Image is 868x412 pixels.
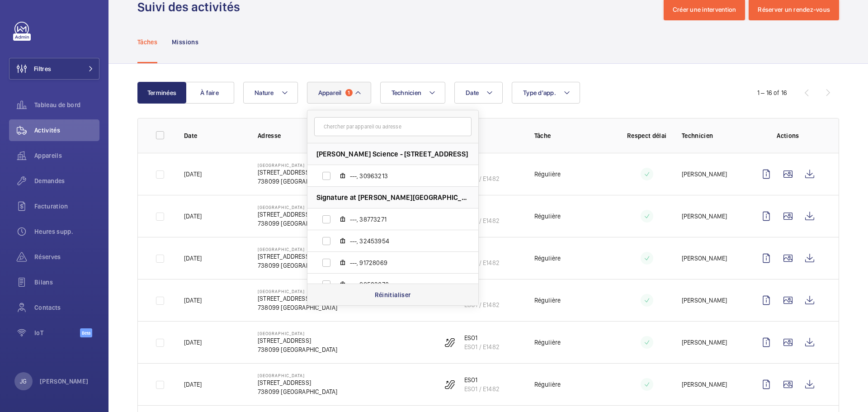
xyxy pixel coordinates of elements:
[258,246,337,252] p: [GEOGRAPHIC_DATA]
[258,303,337,312] p: 738099 [GEOGRAPHIC_DATA]
[318,89,342,96] span: Appareil
[255,89,274,96] span: Nature
[350,171,455,180] span: ---, 30963213
[258,387,337,396] p: 738099 [GEOGRAPHIC_DATA]
[258,162,337,168] p: [GEOGRAPHIC_DATA]
[172,38,198,47] p: Missions
[534,131,612,140] p: Tâche
[375,290,411,299] p: Réinitialiser
[258,378,337,387] p: [STREET_ADDRESS]
[464,249,500,258] p: ESO1
[350,237,455,246] span: ---, 32453954
[258,131,428,140] p: Adresse
[464,384,500,393] p: ESO1 / E1482
[137,82,186,104] button: Terminées
[20,377,27,386] p: JG
[34,126,99,135] span: Activités
[755,131,821,140] p: Actions
[464,375,500,384] p: ESO1
[682,212,727,221] p: [PERSON_NAME]
[34,100,99,109] span: Tableau de bord
[184,170,202,179] p: [DATE]
[464,165,500,174] p: ESO1
[34,202,99,211] span: Facturation
[184,296,202,305] p: [DATE]
[34,328,80,337] span: IoT
[34,227,99,236] span: Heures supp.
[350,215,455,224] span: ---, 38773271
[258,331,337,336] p: [GEOGRAPHIC_DATA]
[258,345,337,354] p: 738099 [GEOGRAPHIC_DATA]
[258,210,337,219] p: [STREET_ADDRESS]
[464,216,500,225] p: ESO1 / E1482
[258,373,337,378] p: [GEOGRAPHIC_DATA]
[258,294,337,303] p: [STREET_ADDRESS]
[682,380,727,389] p: [PERSON_NAME]
[258,261,337,270] p: 738099 [GEOGRAPHIC_DATA]
[314,117,472,136] input: Chercher par appareil ou adresse
[184,212,202,221] p: [DATE]
[442,131,520,140] p: Appareil
[258,219,337,228] p: 738099 [GEOGRAPHIC_DATA]
[464,174,500,183] p: ESO1 / E1482
[184,131,243,140] p: Date
[40,377,89,386] p: [PERSON_NAME]
[757,88,787,97] div: 1 – 16 of 16
[243,82,298,104] button: Nature
[682,131,741,140] p: Technicien
[184,254,202,263] p: [DATE]
[258,252,337,261] p: [STREET_ADDRESS]
[9,58,99,80] button: Filtres
[682,296,727,305] p: [PERSON_NAME]
[350,280,455,289] span: ---, 88503676
[258,336,337,345] p: [STREET_ADDRESS]
[380,82,446,104] button: Technicien
[534,212,561,221] p: Régulière
[464,291,500,300] p: ESO1
[534,338,561,347] p: Régulière
[34,176,99,185] span: Demandes
[258,204,337,210] p: [GEOGRAPHIC_DATA]
[350,258,455,267] span: ---, 91728069
[316,193,469,202] span: Signature at [PERSON_NAME][GEOGRAPHIC_DATA][STREET_ADDRESS][PERSON_NAME]
[258,168,337,177] p: [STREET_ADDRESS]
[345,89,353,96] span: 1
[34,64,51,73] span: Filtres
[80,328,92,337] span: Beta
[444,337,455,348] img: escalator.svg
[682,170,727,179] p: [PERSON_NAME]
[392,89,422,96] span: Technicien
[307,82,371,104] button: Appareil1
[534,380,561,389] p: Régulière
[258,289,337,294] p: [GEOGRAPHIC_DATA]
[512,82,580,104] button: Type d'app.
[682,338,727,347] p: [PERSON_NAME]
[258,177,337,186] p: 738099 [GEOGRAPHIC_DATA]
[184,380,202,389] p: [DATE]
[137,38,157,47] p: Tâches
[34,278,99,287] span: Bilans
[316,149,468,159] span: [PERSON_NAME] Science - [STREET_ADDRESS]
[34,151,99,160] span: Appareils
[464,258,500,267] p: ESO1 / E1482
[534,170,561,179] p: Régulière
[523,89,556,96] span: Type d'app.
[464,333,500,342] p: ESO1
[682,254,727,263] p: [PERSON_NAME]
[627,131,667,140] p: Respect délai
[444,379,455,390] img: escalator.svg
[34,303,99,312] span: Contacts
[464,342,500,351] p: ESO1 / E1482
[464,300,500,309] p: ESO1 / E1482
[464,207,500,216] p: ESO1
[454,82,503,104] button: Date
[185,82,234,104] button: À faire
[534,254,561,263] p: Régulière
[466,89,479,96] span: Date
[184,338,202,347] p: [DATE]
[534,296,561,305] p: Régulière
[34,252,99,261] span: Réserves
